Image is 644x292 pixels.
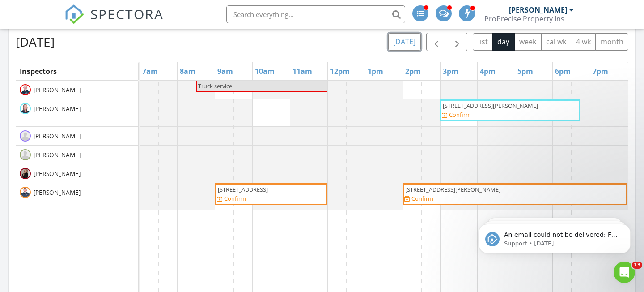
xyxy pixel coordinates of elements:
[514,33,542,51] button: week
[226,5,405,23] input: Search everything...
[426,33,447,51] button: Previous day
[509,5,567,14] div: [PERSON_NAME]
[632,262,642,269] span: 13
[32,188,82,197] span: [PERSON_NAME]
[140,64,160,78] a: 7am
[64,12,164,31] a: SPECTORA
[32,169,82,178] span: [PERSON_NAME]
[553,64,573,78] a: 6pm
[20,168,31,179] img: img_2674.jpeg
[449,111,471,118] div: Confirm
[20,149,31,160] img: default-user-f0147aede5fd5fa78ca7ade42f37bd4542148d508eef1c3d3ea960f66861d68b.jpg
[20,103,31,114] img: facetune_11082024132142.jpeg
[328,64,352,78] a: 12pm
[90,4,164,23] span: SPECTORA
[492,33,515,51] button: day
[595,33,628,51] button: month
[20,187,31,198] img: img_5072.png
[253,64,277,78] a: 10am
[484,14,574,23] div: ProPrecise Property Inspections LLC.
[20,84,31,95] img: facetune_11082024131449.jpeg
[515,64,535,78] a: 5pm
[443,102,538,110] span: [STREET_ADDRESS][PERSON_NAME]
[478,64,498,78] a: 4pm
[16,33,55,51] h2: [DATE]
[224,195,246,202] div: Confirm
[365,64,386,78] a: 1pm
[441,64,461,78] a: 3pm
[32,104,82,113] span: [PERSON_NAME]
[64,4,84,24] img: The Best Home Inspection Software - Spectora
[590,64,610,78] a: 7pm
[405,185,500,193] span: [STREET_ADDRESS][PERSON_NAME]
[20,130,31,142] img: default-user-f0147aede5fd5fa78ca7ade42f37bd4542148d508eef1c3d3ea960f66861d68b.jpg
[198,82,232,90] span: Truck service
[571,33,596,51] button: 4 wk
[32,132,82,141] span: [PERSON_NAME]
[388,33,421,51] button: [DATE]
[473,33,493,51] button: list
[465,205,644,268] iframe: Intercom notifications message
[32,86,82,94] span: [PERSON_NAME]
[20,66,57,76] span: Inspectors
[218,185,268,193] span: [STREET_ADDRESS]
[541,33,572,51] button: cal wk
[178,64,198,78] a: 8am
[215,64,235,78] a: 9am
[32,150,82,159] span: [PERSON_NAME]
[447,33,468,51] button: Next day
[403,64,423,78] a: 2pm
[290,64,314,78] a: 11am
[411,195,433,202] div: Confirm
[614,262,635,283] iframe: Intercom live chat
